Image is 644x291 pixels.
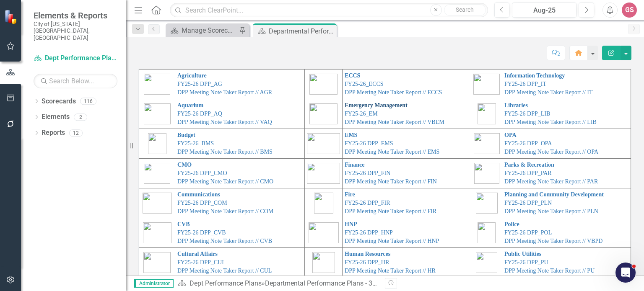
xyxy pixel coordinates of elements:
a: FY25-26 DPP_FIN [345,170,390,176]
span: Elements & Reports [34,10,117,21]
a: OPA [504,132,517,138]
a: FY25-26 DPP_EMS [345,140,393,147]
img: Agriculture.png [144,74,170,95]
a: Fire [345,191,355,198]
button: Aug-25 [512,3,576,18]
button: GS [622,3,637,18]
a: DPP Meeting Note Taker Report // CMO [177,178,273,185]
div: 12 [69,129,83,136]
a: FY25-26 DPP_PAR [504,170,552,176]
img: City%20Manager's%20Office.png [144,163,170,184]
a: FY25-26 DPP_IT [504,81,546,87]
a: FY25-26 DPP_POL [504,229,552,236]
a: FY25-26_EM [345,111,378,117]
span: Search [456,6,474,13]
img: Housing%20&%20Neighborhood%20Preservation.png [309,222,339,243]
div: 116 [80,98,96,105]
a: FY25-26 DPP_COM [177,200,227,206]
a: FY25-26 DPP_AG [177,81,222,87]
a: FY25-26 DPP_AQ [177,111,222,117]
img: Convention%20&%20Visitors%20Bureau.png [143,222,171,243]
a: DPP Meeting Note Taker Report // EMS [345,149,439,155]
a: DPP Meeting Note Taker Report // OPA [504,149,598,155]
a: FY25-26 DPP_HNP [345,229,393,236]
img: Planning%20&%20Community%20Development.png [476,193,498,214]
a: DPP Meeting Note Taker Report // FIN [345,178,437,185]
img: Emergency%20Medical%20Services.png [307,133,340,154]
img: Budget.png [148,133,166,154]
a: DPP Meeting Note Taker Report // PAR [504,178,598,185]
a: Manage Scorecards [168,25,237,36]
a: DPP Meeting Note Taker Report // CUL [177,268,272,274]
a: FY25-26 DPP_PLN [504,200,552,206]
input: Search ClearPoint... [170,3,488,18]
a: EMS [345,132,357,138]
a: Parks & Recreation [504,162,554,168]
a: Dept Performance Plans [190,279,262,287]
a: Finance [345,162,364,168]
a: FY25-26 DPP_CVB [177,229,226,236]
a: DPP Meeting Note Taker Report // FIR [345,208,436,214]
a: Planning and Community Development [504,191,604,198]
a: Libraries [504,102,528,108]
a: CMO [177,162,192,168]
a: FY25-26 DPP_HR [345,259,389,265]
a: DPP Meeting Note Taker Report // CVB [177,238,272,244]
a: DPP Meeting Note Taker Report // PU [504,268,595,274]
a: DPP Meeting Note Taker Report // LIB [504,119,597,125]
a: Reports [42,128,65,138]
a: DPP Meeting Note Taker Report // ECCS [345,89,442,95]
a: DPP Meeting Note Taker Report // BMS [177,149,273,155]
a: FY25-26_BMS [177,140,214,147]
img: Fire.png [314,193,333,214]
a: FY25-26 DPP_FIR [345,200,390,206]
button: Search [444,4,486,16]
a: DPP Meeting Note Taker Report // HR [345,268,436,274]
a: Aquarium [177,102,203,108]
a: DPP Meeting Note Taker Report // IT [504,89,593,95]
a: Dept Performance Plans [34,54,117,63]
a: DPP Meeting Note Taker Report // HNP [345,238,439,244]
a: Police [504,221,519,227]
input: Search Below... [34,74,117,88]
img: ClearPoint Strategy [4,9,19,24]
img: Aquarium.png [144,103,171,124]
a: Public Utilities [504,251,541,257]
a: Communications [177,191,220,198]
a: FY25-26 DPP_CMO [177,170,227,176]
a: FY25-26 DPP_LIB [504,111,550,117]
a: Emergency Management [345,102,408,108]
a: HNP [345,221,357,227]
a: DPP Meeting Note Taker Report // AGR [177,89,272,95]
div: » [178,279,379,288]
img: Police.png [478,222,496,243]
a: DPP Meeting Note Taker Report // COM [177,208,273,214]
a: Scorecards [42,97,76,106]
div: Manage Scorecards [182,25,237,36]
a: Human Resources [345,251,390,257]
iframe: Intercom live chat [615,263,636,283]
a: FY25-26 DPP_PU [504,259,548,265]
img: Emergency%20Communications%20&%20Citizen%20Services.png [309,74,338,95]
span: Administrator [134,279,174,288]
img: IT%20Logo.png [473,74,500,95]
a: FY25-26 DPP_OPA [504,140,552,147]
a: CVB [177,221,190,227]
a: Budget [177,132,195,138]
img: Cultural%20Affairs.png [143,252,171,273]
div: Aug-25 [515,5,574,15]
a: DPP Meeting Note Taker Report // VAQ [177,119,272,125]
a: FY25-26 DPP_CUL [177,259,226,265]
a: DPP Meeting Note Taker Report // VBEM [345,119,444,125]
a: FY25-26_ECCS [345,81,384,87]
a: Information Technology [504,72,565,79]
img: Communications.png [143,193,172,214]
img: Office%20of%20Emergency%20Management.png [309,103,338,124]
small: City of [US_STATE][GEOGRAPHIC_DATA], [GEOGRAPHIC_DATA] [34,21,117,41]
div: Departmental Performance Plans - 3 Columns [269,26,335,36]
img: Public%20Utilities.png [476,252,497,273]
a: Elements [42,112,70,122]
img: Finance.png [307,163,340,184]
img: Parks%20&%20Recreation.png [474,163,499,184]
